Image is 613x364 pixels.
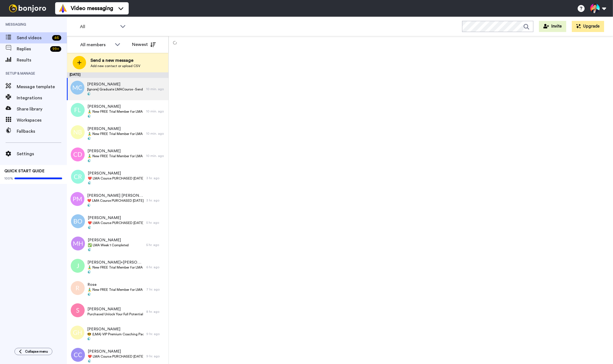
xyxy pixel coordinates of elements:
span: 😎 (LMA) VIP Premium Coaching Package Purchased 😎 [87,332,143,336]
div: 8 hr. ago [146,309,166,314]
span: 🧘‍♂️ New FREE Trial Member for LMA Program! 🧘‍♂️ [87,132,143,136]
span: [PERSON_NAME] [87,306,143,312]
div: 10 min. ago [146,154,166,158]
div: 9 hr. ago [146,332,166,336]
img: fl.png [71,103,85,117]
span: Replies [17,46,48,52]
div: [DATE] [67,72,168,78]
span: All [80,23,117,30]
span: Purchased Unlock Your Full Potential Package [87,312,143,316]
span: Collapse menu [25,349,48,354]
span: [PERSON_NAME]+[PERSON_NAME] [87,260,143,265]
span: 🧘‍♂️ New FREE Trial Member for LMA Program! 🧘‍♂️ [87,154,143,158]
span: Message template [17,83,67,90]
button: Collapse menu [14,348,52,355]
img: cc.png [71,348,85,362]
div: 9 hr. ago [146,354,166,358]
span: [PERSON_NAME] [88,215,143,221]
span: QUICK START GUIDE [4,169,45,173]
span: [PERSON_NAME] [88,237,129,243]
span: 🧘‍♂️ New FREE Trial Member for LMA Program! 🧘‍♂️ [87,265,143,270]
span: 100% [4,176,13,181]
div: 6 hr. ago [146,265,166,269]
span: [PERSON_NAME] [87,326,143,332]
span: Rose [87,282,143,287]
button: Invite [539,21,566,32]
span: Send videos [17,35,50,41]
span: Results [17,57,67,63]
span: Send a new message [91,57,140,64]
span: [PERSON_NAME] [87,148,143,154]
img: cr.png [71,170,85,184]
div: 5 hr. ago [146,243,166,247]
button: Newest [128,39,160,50]
span: [PERSON_NAME] [PERSON_NAME] [PERSON_NAME] [87,193,143,198]
div: 7 hr. ago [146,287,166,292]
span: Share library [17,106,67,112]
img: bo.png [71,214,85,228]
span: Workspaces [17,117,67,124]
img: vm-color.svg [58,4,67,13]
img: gh.png [70,326,84,340]
div: 10 min. ago [146,87,166,91]
div: 3 hr. ago [146,198,166,203]
img: mc.png [70,81,84,95]
img: bj-logo-header-white.svg [7,4,48,12]
span: Video messaging [71,4,113,12]
span: ✅ LMA Week 1 Completed [88,243,129,247]
img: cd.png [71,147,85,161]
span: 🧘‍♂️ New FREE Trial Member for LMA Program! 🧘‍♂️ [87,287,143,292]
span: Fallbacks [17,128,67,135]
img: s.png [71,303,85,317]
img: pm.png [70,192,84,206]
div: 99 + [50,46,61,52]
div: 10 min. ago [146,131,166,136]
button: Upgrade [572,21,604,32]
span: ❤️️ LMA Course PURCHASED [DATE] ❤️️ [87,198,143,203]
span: [Ignore] Graduate LMACourse - Send Fallback Video [DATE] [87,87,143,92]
span: [PERSON_NAME] [88,171,143,176]
img: j.png [71,259,85,273]
span: Add new contact or upload CSV [91,64,140,68]
img: mh.png [71,237,85,250]
div: 5 hr. ago [146,220,166,225]
span: [PERSON_NAME] [88,349,143,354]
span: Integrations [17,95,67,101]
span: ❤️️ LMA Course PURCHASED [DATE] ❤️️ [88,354,143,359]
img: nb.png [71,125,85,139]
span: 🧘‍♂️ New FREE Trial Member for LMA Program! 🧘‍♂️ [87,109,143,114]
span: ❤️️ LMA Course PURCHASED [DATE] ❤️️ [88,176,143,181]
div: 10 min. ago [146,109,166,114]
span: ❤️️ LMA Course PURCHASED [DATE] ❤️️ [88,221,143,225]
div: 3 hr. ago [146,176,166,180]
span: Settings [17,151,67,157]
span: [PERSON_NAME] [87,126,143,132]
img: r.png [71,281,85,295]
span: [PERSON_NAME] [87,104,143,109]
div: All members [80,41,112,48]
span: [PERSON_NAME] [87,82,143,87]
div: 46 [52,35,61,41]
